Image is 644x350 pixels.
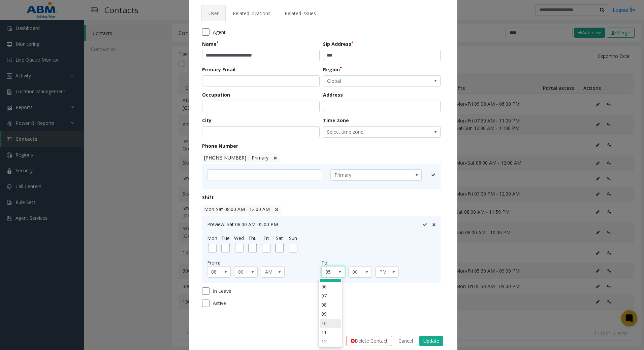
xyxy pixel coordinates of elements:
[419,336,443,346] button: Update
[213,29,226,36] span: Agent
[207,267,226,277] span: 08
[394,336,417,346] button: Cancel
[323,66,342,73] label: Region
[321,259,436,266] div: To:
[346,336,392,346] button: Delete Contact
[202,91,230,98] label: Occupation
[261,267,280,277] span: AM
[349,267,367,277] span: 00
[207,235,217,242] label: Mon
[221,235,230,242] label: Tue
[320,300,341,309] li: 08
[320,309,341,318] li: 09
[263,235,269,242] label: Fri
[323,40,353,47] label: Sip Address
[204,206,270,212] span: Mon-Sat 08:00 AM - 12:00 AM
[204,154,268,161] span: [PHONE_NUMBER] | Primary
[276,235,283,242] label: Sat
[202,194,214,201] label: Shift
[323,76,417,86] span: Global
[322,267,340,277] span: 05
[202,40,219,47] label: Name
[213,300,226,307] span: Active
[323,117,349,124] label: Time Zone
[202,66,235,73] label: Primary Email
[202,117,212,124] label: City
[202,142,238,149] label: Phone Number
[320,282,341,291] li: 06
[320,319,341,328] li: 10
[234,235,244,242] label: Wed
[207,221,278,228] span: Preview: Sat 08:00 AM-05:00 PM
[323,127,417,137] span: Select time zone...
[323,91,343,98] label: Address
[289,235,297,242] label: Sun
[320,291,341,300] li: 07
[207,259,321,266] div: From:
[234,267,253,277] span: 00
[248,235,257,242] label: Thu
[213,287,231,294] span: In Leave
[376,267,394,277] span: PM
[331,170,403,180] span: Primary
[320,328,341,337] li: 11
[320,337,341,346] li: 12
